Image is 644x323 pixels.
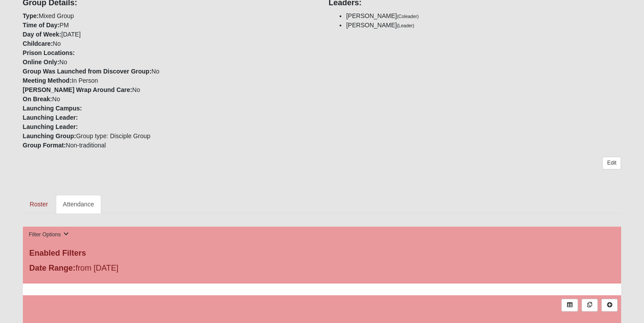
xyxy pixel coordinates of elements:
a: Roster [23,195,55,213]
strong: Type: [23,12,39,19]
li: [PERSON_NAME] [346,21,621,30]
strong: Launching Leader: [23,123,78,130]
strong: On Break: [23,95,52,103]
a: Alt+N [601,299,618,312]
strong: Group Was Launched from Discover Group: [23,68,152,75]
strong: Group Format: [23,142,66,149]
h4: Enabled Filters [29,249,615,258]
a: Attendance [56,195,101,213]
strong: Meeting Method: [23,77,72,84]
strong: Prison Locations: [23,49,75,56]
li: [PERSON_NAME] [346,11,621,21]
a: Export to Excel [561,299,578,312]
strong: Day of Week: [23,31,62,38]
strong: Launching Group: [23,132,76,139]
strong: Childcare: [23,40,53,47]
small: (Coleader) [397,14,419,19]
strong: [PERSON_NAME] Wrap Around Care: [23,86,132,93]
strong: Time of Day: [23,22,60,29]
a: Edit [602,157,621,169]
strong: Launching Leader: [23,114,78,121]
button: Filter Options [26,230,72,239]
div: from [DATE] [23,262,223,276]
small: (Leader) [397,23,414,28]
strong: Online Only: [23,59,59,66]
label: Date Range: [29,262,76,274]
strong: Launching Campus: [23,105,82,112]
a: Merge Records into Merge Template [582,299,598,312]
